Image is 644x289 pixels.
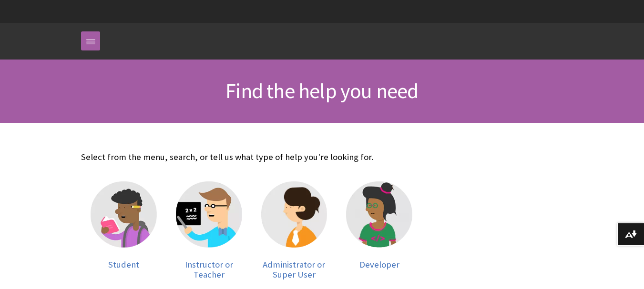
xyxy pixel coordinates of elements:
[91,181,157,248] img: Student
[225,78,418,104] span: Find the help you need
[359,259,399,270] span: Developer
[176,181,242,248] img: Instructor
[261,181,327,279] a: Administrator Administrator or Super User
[185,259,233,280] span: Instructor or Teacher
[91,181,157,279] a: Student Student
[261,181,327,248] img: Administrator
[263,259,325,280] span: Administrator or Super User
[346,181,412,279] a: Developer
[108,259,139,270] span: Student
[81,151,422,163] p: Select from the menu, search, or tell us what type of help you're looking for.
[176,181,242,279] a: Instructor Instructor or Teacher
